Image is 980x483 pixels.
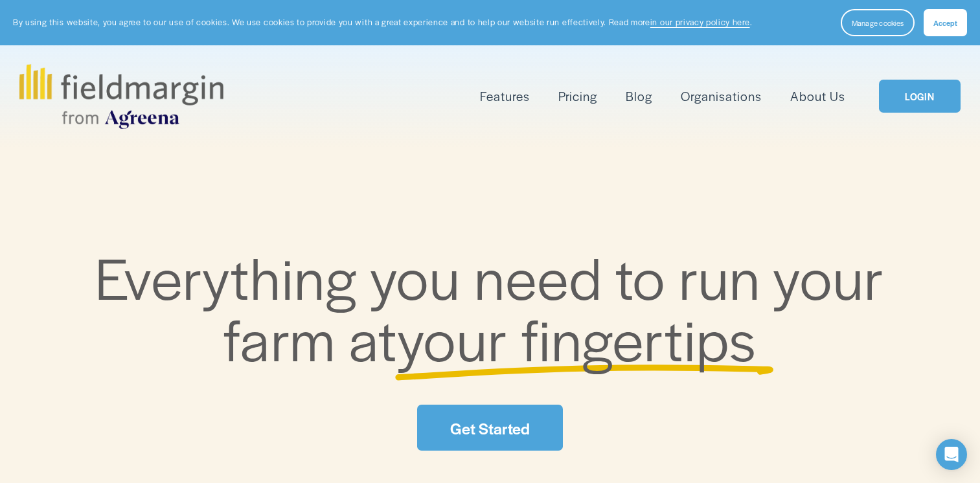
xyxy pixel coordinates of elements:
[933,17,957,28] span: Accept
[924,9,967,36] button: Accept
[480,85,530,107] a: folder dropdown
[790,85,845,107] a: About Us
[841,9,915,36] button: Manage cookies
[397,297,757,378] span: your fingertips
[480,87,530,106] span: Features
[681,85,762,107] a: Organisations
[879,80,961,113] a: LOGIN
[19,64,223,129] img: fieldmargin.com
[417,405,562,451] a: Get Started
[13,16,752,28] p: By using this website, you agree to our use of cookies. We use cookies to provide you with a grea...
[650,16,750,28] a: in our privacy policy here
[936,439,967,470] div: Open Intercom Messenger
[852,17,904,28] span: Manage cookies
[95,236,898,379] span: Everything you need to run your farm at
[558,85,597,107] a: Pricing
[626,85,652,107] a: Blog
